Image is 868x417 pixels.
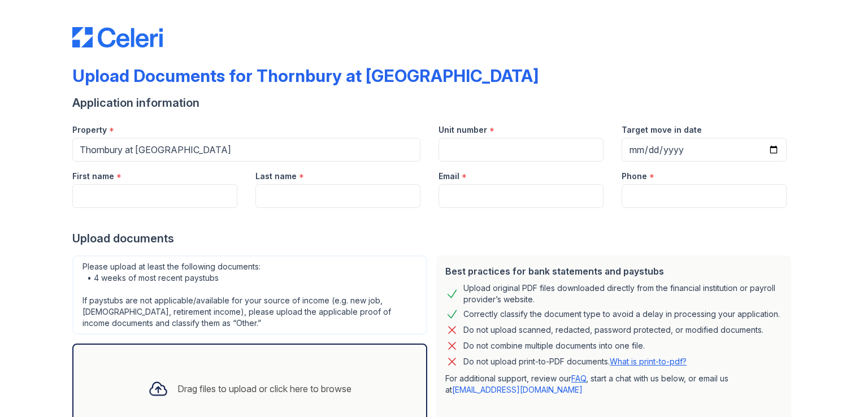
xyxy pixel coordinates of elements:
[452,385,583,394] a: [EMAIL_ADDRESS][DOMAIN_NAME]
[72,255,427,335] div: Please upload at least the following documents: • 4 weeks of most recent paystubs If paystubs are...
[177,382,351,396] div: Drag files to upload or click here to browse
[439,124,487,136] label: Unit number
[622,171,647,182] label: Phone
[72,27,163,47] img: CE_Logo_Blue-a8612792a0a2168367f1c8372b55b34899dd931a85d93a1a3d3e32e68fde9ad4.png
[463,307,780,321] div: Correctly classify the document type to avoid a delay in processing your application.
[463,323,763,337] div: Do not upload scanned, redacted, password protected, or modified documents.
[72,66,539,86] div: Upload Documents for Thornbury at [GEOGRAPHIC_DATA]
[72,231,796,246] div: Upload documents
[72,95,796,111] div: Application information
[439,171,459,182] label: Email
[445,373,782,396] p: For additional support, review our , start a chat with us below, or email us at
[72,124,107,136] label: Property
[463,283,782,305] div: Upload original PDF files downloaded directly from the financial institution or payroll provider’...
[72,171,114,182] label: First name
[610,357,687,366] a: What is print-to-pdf?
[463,356,687,367] p: Do not upload print-to-PDF documents.
[571,373,586,383] a: FAQ
[445,264,782,278] div: Best practices for bank statements and paystubs
[463,339,645,353] div: Do not combine multiple documents into one file.
[255,171,297,182] label: Last name
[622,124,702,136] label: Target move in date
